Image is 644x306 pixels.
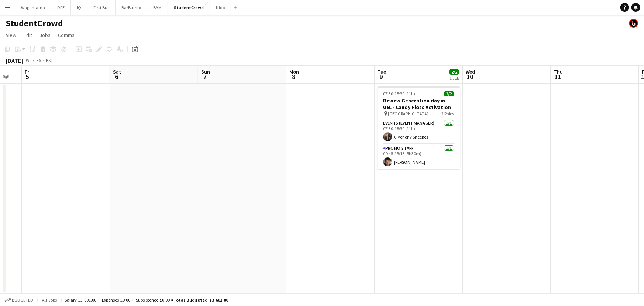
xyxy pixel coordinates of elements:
span: 6 [112,72,121,81]
span: 07:30-18:30 (11h) [383,91,416,96]
button: Wagamama [15,0,51,15]
a: Jobs [37,30,54,40]
app-card-role: Events (Event Manager)1/107:30-18:30 (11h)Givenchy Sneekes [378,119,460,144]
a: View [3,30,19,40]
app-job-card: 07:30-18:30 (11h)2/2Review Generation day in UEL - Candy Floss Activation [GEOGRAPHIC_DATA]2 Role... [378,86,460,169]
span: Wed [466,68,475,75]
h1: StudentCrowd [6,18,63,29]
a: Edit [21,30,35,40]
div: [DATE] [6,57,23,64]
span: 2/2 [444,91,454,96]
span: Jobs [39,32,51,38]
span: Edit [24,32,32,38]
span: Fri [25,68,31,75]
span: Thu [554,68,563,75]
button: DFE [51,0,71,15]
app-user-avatar: Tim Bodenham [629,19,638,28]
button: First Bus [87,0,116,15]
div: 1 Job [450,75,459,81]
span: Tue [378,68,386,75]
button: StudentCrowd [168,0,210,15]
span: All jobs [41,297,58,303]
span: Sat [113,68,121,75]
span: [GEOGRAPHIC_DATA] [388,111,429,116]
span: Budgeted [12,297,33,303]
span: Week 36 [24,58,43,63]
span: 2 Roles [442,111,454,116]
app-card-role: Promo Staff1/109:45-15:15 (5h30m)[PERSON_NAME] [378,144,460,169]
span: 5 [24,72,31,81]
span: 8 [288,72,299,81]
button: BarBurrito [116,0,147,15]
span: Sun [201,68,210,75]
div: Salary £3 601.00 + Expenses £0.00 + Subsistence £0.00 = [65,297,228,303]
button: BAM [147,0,168,15]
span: Total Budgeted £3 601.00 [173,297,228,303]
span: View [6,32,16,38]
button: Budgeted [4,296,34,304]
div: BST [46,58,53,63]
a: Comms [55,30,78,40]
span: 10 [465,72,475,81]
span: Mon [289,68,299,75]
h3: Review Generation day in UEL - Candy Floss Activation [378,97,460,110]
span: 9 [376,72,386,81]
button: Nido [210,0,231,15]
span: 11 [553,72,563,81]
span: Comms [58,32,75,38]
button: IQ [71,0,87,15]
span: 2/2 [449,69,459,75]
span: 7 [200,72,210,81]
